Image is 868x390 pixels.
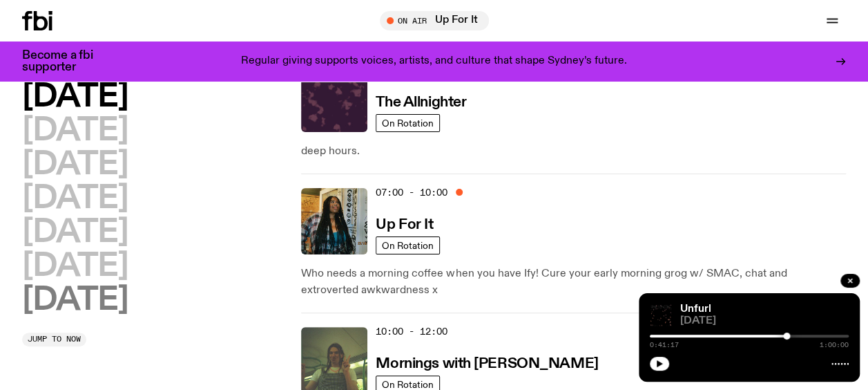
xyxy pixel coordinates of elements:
span: On Rotation [382,380,434,390]
span: 07:00 - 10:00 [376,186,447,199]
a: On Rotation [376,114,440,132]
p: Who needs a morning coffee when you have Ify! Cure your early morning grog w/ SMAC, chat and extr... [301,266,846,299]
span: 0:41:17 [650,342,679,349]
a: Mornings with [PERSON_NAME] [376,354,598,371]
span: On Rotation [382,118,434,129]
h3: Up For It [376,218,433,232]
button: [DATE] [22,251,128,282]
button: On AirUp For It [380,11,489,30]
a: Up For It [376,215,433,232]
button: [DATE] [22,217,128,248]
span: 1:00:00 [820,342,849,349]
p: Regular giving supports voices, artists, and culture that shape Sydney’s future. [241,55,627,68]
span: Jump to now [28,336,81,344]
a: The Allnighter [376,93,466,110]
button: Jump to now [22,333,86,346]
a: Unfurl [680,304,711,315]
h3: Become a fbi supporter [22,50,110,73]
a: On Rotation [376,236,440,254]
button: [DATE] [22,285,128,316]
span: 10:00 - 12:00 [376,325,447,338]
img: Ify - a Brown Skin girl with black braided twists, looking up to the side with her tongue stickin... [301,188,367,254]
button: [DATE] [22,183,128,214]
p: deep hours. [301,143,846,160]
h3: Mornings with [PERSON_NAME] [376,357,598,371]
button: [DATE] [22,82,128,113]
span: [DATE] [680,316,849,326]
h3: The Allnighter [376,95,466,110]
button: [DATE] [22,149,128,180]
span: On Rotation [382,241,434,251]
button: [DATE] [22,115,128,147]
